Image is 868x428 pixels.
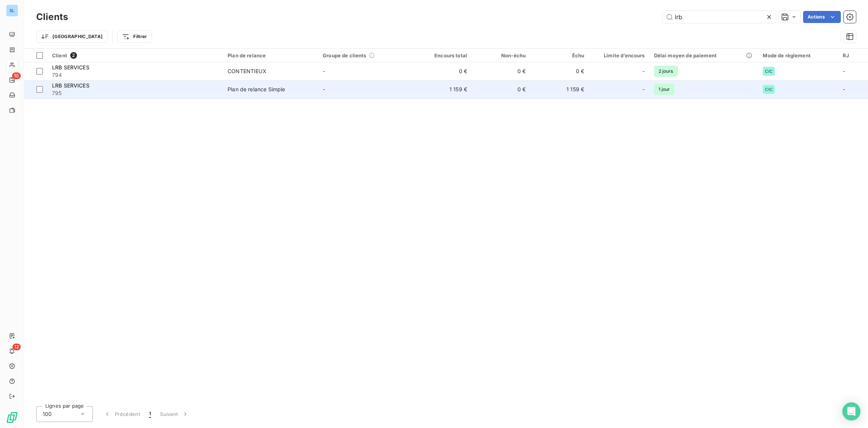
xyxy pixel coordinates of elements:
[323,52,366,58] span: Groupe de clients
[654,84,675,95] span: 1 jour
[43,410,52,418] span: 100
[145,406,155,422] button: 1
[52,52,67,58] span: Client
[842,402,860,420] div: Open Intercom Messenger
[803,11,841,23] button: Actions
[413,80,472,98] td: 1 159 €
[323,86,325,92] span: -
[843,86,845,92] span: -
[476,52,526,58] div: Non-échu
[155,406,194,422] button: Suivant
[642,86,645,93] span: -
[149,410,151,418] span: 1
[228,86,285,93] div: Plan de relance Simple
[530,80,589,98] td: 1 159 €
[12,72,21,79] span: 10
[763,52,833,58] div: Mode de règlement
[52,71,219,79] span: 794
[418,52,467,58] div: Encours total
[765,87,772,92] span: CIC
[642,67,645,75] span: -
[36,31,108,43] button: [GEOGRAPHIC_DATA]
[52,64,89,71] span: LRB SERVICES
[12,344,21,350] span: 12
[535,52,584,58] div: Échu
[228,67,266,75] div: CONTENTIEUX
[117,31,152,43] button: Filtrer
[765,69,772,74] span: CIC
[323,68,325,74] span: -
[654,52,754,58] div: Délai moyen de paiement
[36,10,68,24] h3: Clients
[70,52,77,59] span: 2
[99,406,145,422] button: Précédent
[52,82,89,89] span: LRB SERVICES
[6,411,18,423] img: Logo LeanPay
[472,62,530,80] td: 0 €
[843,68,845,74] span: -
[530,62,589,80] td: 0 €
[472,80,530,98] td: 0 €
[52,89,219,97] span: 795
[843,52,863,58] div: RJ
[663,11,776,23] input: Rechercher
[413,62,472,80] td: 0 €
[6,5,18,17] div: SL
[593,52,645,58] div: Limite d’encours
[654,66,678,77] span: 2 jours
[228,52,314,58] div: Plan de relance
